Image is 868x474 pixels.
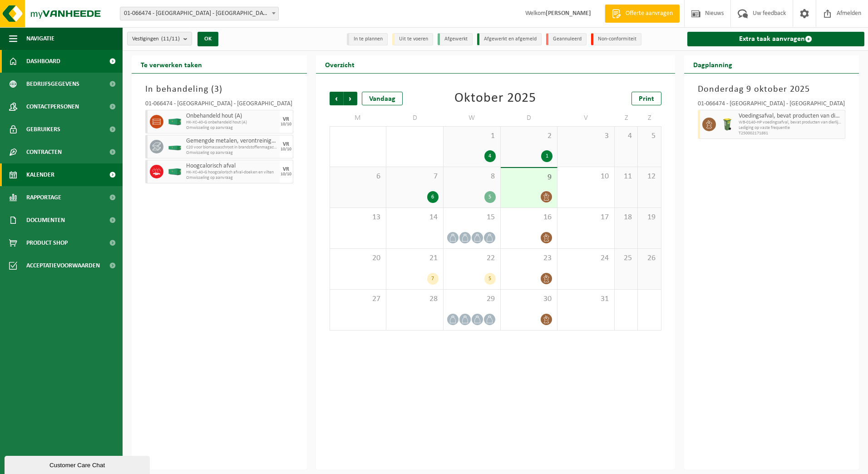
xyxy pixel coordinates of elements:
[26,73,79,95] span: Bedrijfsgegevens
[186,145,277,150] span: C20 voor biomassaschroot in brandstoffenmagazijn POORT A5
[427,191,439,203] div: 6
[619,131,633,141] span: 4
[281,147,291,152] div: 10/10
[684,55,741,73] h2: Dagplanning
[444,110,501,126] td: W
[26,141,62,163] span: Contracten
[557,110,615,126] td: V
[145,83,293,96] h3: In behandeling ( )
[168,168,182,175] img: HK-XC-40-GN-00
[448,253,496,263] span: 22
[26,163,54,186] span: Kalender
[283,167,289,172] div: VR
[335,253,382,263] span: 20
[484,273,496,285] div: 5
[687,32,865,46] a: Extra taak aanvragen
[505,173,553,183] span: 9
[335,172,382,182] span: 6
[484,191,496,203] div: 5
[335,212,382,222] span: 13
[541,150,552,162] div: 1
[562,212,610,222] span: 17
[505,294,553,304] span: 30
[26,209,65,232] span: Documenten
[391,294,439,304] span: 28
[5,454,152,474] iframe: chat widget
[283,142,289,147] div: VR
[335,294,382,304] span: 27
[562,253,610,263] span: 24
[619,253,633,263] span: 25
[448,294,496,304] span: 29
[120,7,279,20] span: 01-066474 - STORA ENSO LANGERBRUGGE - GENT
[448,131,496,141] span: 1
[186,120,277,125] span: HK-XC-40-G onbehandeld hout (A)
[739,120,843,125] span: WB-0140-HP voedingsafval, bevat producten van dierlijke oors
[26,232,68,254] span: Product Shop
[186,138,277,145] span: Gemengde metalen, verontreinigd met niet-gevaarlijke producten
[132,55,211,73] h2: Te verwerken taken
[619,212,633,222] span: 18
[26,118,60,141] span: Gebruikers
[344,92,357,105] span: Volgende
[26,95,79,118] span: Contactpersonen
[186,163,277,170] span: Hoogcalorisch afval
[562,172,610,182] span: 10
[347,33,388,45] li: In te plannen
[619,172,633,182] span: 11
[330,92,343,105] span: Vorige
[186,125,277,131] span: Omwisseling op aanvraag
[698,83,846,96] h3: Donderdag 9 oktober 2025
[186,175,277,181] span: Omwisseling op aanvraag
[281,172,291,177] div: 10/10
[615,110,638,126] td: Z
[145,101,293,110] div: 01-066474 - [GEOGRAPHIC_DATA] - [GEOGRAPHIC_DATA]
[186,150,277,156] span: Omwisseling op aanvraag
[562,294,610,304] span: 31
[132,32,180,46] span: Vestigingen
[168,143,182,150] img: HK-XC-20-GN-00
[26,27,54,50] span: Navigatie
[448,212,496,222] span: 15
[477,33,542,45] li: Afgewerkt en afgemeld
[605,5,680,23] a: Offerte aanvragen
[214,85,219,94] span: 3
[739,125,843,131] span: Lediging op vaste frequentie
[120,7,278,20] span: 01-066474 - STORA ENSO LANGERBRUGGE - GENT
[505,253,553,263] span: 23
[631,92,661,105] a: Print
[642,131,656,141] span: 5
[26,254,100,277] span: Acceptatievoorwaarden
[720,118,734,131] img: WB-0140-HPE-GN-50
[546,33,587,45] li: Geannuleerd
[26,186,61,209] span: Rapportage
[186,113,277,120] span: Onbehandeld hout (A)
[546,10,591,17] strong: [PERSON_NAME]
[739,131,843,136] span: T250002171861
[623,9,675,18] span: Offerte aanvragen
[197,32,218,46] button: OK
[391,212,439,222] span: 14
[501,110,558,126] td: D
[639,95,654,103] span: Print
[316,55,364,73] h2: Overzicht
[638,110,661,126] td: Z
[161,36,180,42] count: (11/11)
[562,131,610,141] span: 3
[330,110,387,126] td: M
[427,273,439,285] div: 7
[642,253,656,263] span: 26
[168,118,182,125] img: HK-XC-40-GN-00
[698,101,846,110] div: 01-066474 - [GEOGRAPHIC_DATA] - [GEOGRAPHIC_DATA]
[642,212,656,222] span: 19
[739,113,843,120] span: Voedingsafval, bevat producten van dierlijke oorsprong, onverpakt, categorie 3
[127,32,192,45] button: Vestigingen(11/11)
[281,122,291,127] div: 10/10
[391,172,439,182] span: 7
[505,212,553,222] span: 16
[484,150,496,162] div: 4
[283,117,289,122] div: VR
[454,92,536,105] div: Oktober 2025
[391,253,439,263] span: 21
